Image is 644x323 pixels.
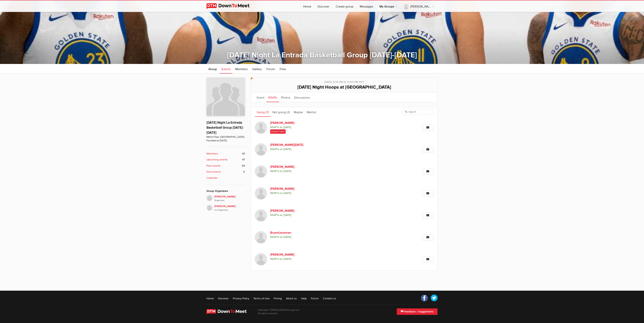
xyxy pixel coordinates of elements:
[270,252,336,257] a: [PERSON_NAME]
[255,253,267,265] img: Brandon Harris
[206,135,245,139] span: Menlo Payk, [GEOGRAPHIC_DATA]
[214,204,245,212] span: [PERSON_NAME]
[255,107,271,117] a: Going (7)
[255,209,267,221] img: Eric Jordan
[270,257,380,261] span: RSVP'd on
[270,143,336,147] a: [PERSON_NAME][DATE]
[270,230,336,235] a: BryanLanzman
[376,0,400,12] a: My Groups
[283,235,291,239] i: [DATE]
[206,189,245,193] div: Group Organizers
[270,235,380,239] span: RSVP'd on
[206,139,245,143] span: Founded on [DATE]
[287,110,290,114] span: (3)
[280,67,286,71] span: Files
[431,294,438,301] a: Twitter
[206,3,256,9] img: DownToMeet
[206,170,221,174] b: Discussions
[270,191,380,195] span: RSVP'd on
[206,176,218,180] b: Calendar
[233,296,249,300] a: Privacy Policy
[301,296,307,300] a: Help
[278,313,280,315] span: 21st
[279,92,292,102] a: Photos
[297,84,391,90] span: [DATE] Night Hoops at [GEOGRAPHIC_DATA]
[206,121,244,135] a: [DATE] Night La Entrada Basketball Group [DATE]-[DATE]
[206,296,214,300] a: Home
[206,205,213,211] img: Derek
[403,109,434,115] input: Search
[270,121,336,125] a: [PERSON_NAME]
[255,143,267,156] img: Ken Easter
[264,64,277,74] a: Forum
[286,296,297,300] a: About us
[206,170,245,174] a: Discussions 0
[255,231,267,243] img: BryanLanzman
[206,158,228,162] b: Upcoming events
[283,126,291,129] i: [DATE]
[311,296,319,300] a: Forum
[283,257,291,261] i: [DATE]
[274,296,282,300] a: Pricing
[266,92,279,102] a: RSVPs
[255,121,267,134] img: H Lee hoops
[214,208,245,212] i: Co-Organizer
[397,308,438,315] a: Feedback / Suggestions
[283,191,291,195] i: [DATE]
[323,296,336,300] a: Contact us
[270,208,336,213] a: [PERSON_NAME]
[270,169,380,173] span: RSVP'd on
[314,0,332,12] a: Discover
[206,309,252,315] img: DownToMeet
[227,51,417,60] a: [DATE] Night La Entrada Basketball Group [DATE]-[DATE]
[270,147,380,151] span: RSVP'd on
[278,64,288,74] a: Files
[206,164,245,168] a: Past events 53
[206,164,221,168] b: Past events
[206,64,219,74] a: Group
[253,296,269,300] a: Terms of Use
[357,0,376,12] a: Messages
[255,187,267,200] img: Ryan Padrez
[255,92,266,102] a: Event
[270,186,336,191] a: [PERSON_NAME]
[242,152,245,156] span: 61
[255,78,434,84] div: [DATE] 8:30 PM to 10:00 PM PDT
[300,0,314,12] a: Home
[283,148,291,151] i: [DATE]
[242,158,245,162] span: 47
[206,152,245,156] a: Members 61
[305,107,318,117] a: Waitlist
[292,107,305,117] a: Maybe
[400,0,437,12] a: [PERSON_NAME]
[258,308,300,315] p: Copyright © [DATE]–[DATE] IQ-Logic LLC. All rights reserved.
[333,0,356,12] a: Create group
[292,92,312,102] a: Discussions
[214,195,245,202] span: [PERSON_NAME]
[221,67,231,71] span: Events
[266,110,269,114] span: (7)
[283,169,291,173] i: [DATE]
[206,158,245,162] a: Upcoming events 47
[218,296,229,300] a: Discover
[220,64,232,74] a: Events
[421,294,428,301] a: Facebook
[243,170,245,174] span: 0
[270,164,336,169] a: [PERSON_NAME]
[235,67,248,71] span: Members
[283,213,291,217] i: [DATE]
[242,164,245,168] span: 53
[250,64,264,74] a: Gallery
[270,129,286,134] span: Event Host
[255,165,267,178] img: John Mathews
[271,107,292,117] a: Not going (3)
[270,125,380,129] span: RSVP'd on
[206,195,245,202] a: [PERSON_NAME]Organizer
[206,176,245,180] a: Calendar
[206,195,213,201] img: H Lee hoops
[266,67,275,71] span: Forum
[206,77,245,116] img: Thursday Night La Entrada Basketball Group 2025-2026
[206,152,218,156] b: Members
[252,67,262,71] span: Gallery
[206,202,245,212] a: [PERSON_NAME]Co-Organizer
